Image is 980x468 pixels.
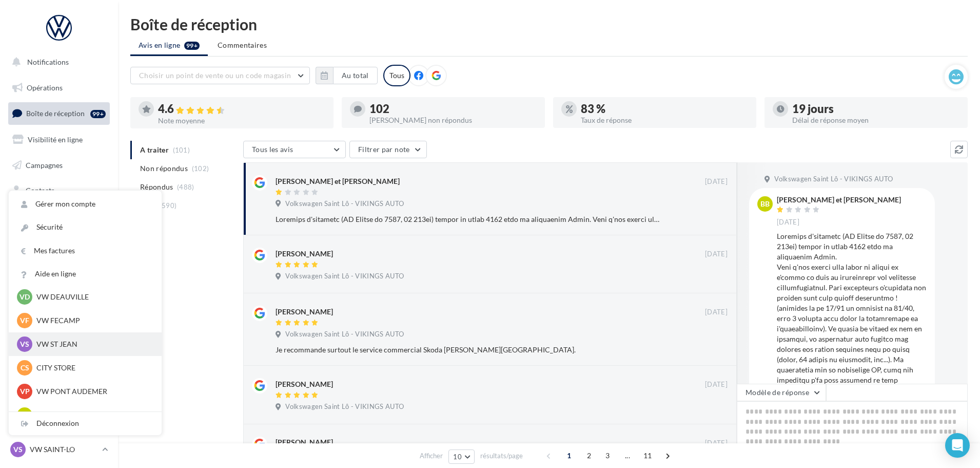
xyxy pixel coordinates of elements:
[777,218,799,227] span: [DATE]
[6,129,112,151] a: Visibilité en ligne
[599,447,616,464] span: 3
[6,102,112,124] a: Boîte de réception99+
[6,77,112,99] a: Opérations
[139,71,291,80] span: Choisir un point de vente ou un code magasin
[369,103,537,115] div: 102
[6,231,112,253] a: Calendrier
[705,308,728,317] span: [DATE]
[6,51,108,73] button: Notifications
[285,272,404,281] span: Volkswagen Saint Lô - VIKINGS AUTO
[177,183,194,191] span: (488)
[26,160,63,169] span: Campagnes
[252,145,293,154] span: Tous les avis
[774,175,893,184] span: Volkswagen Saint Lô - VIKINGS AUTO
[21,410,29,420] span: VL
[285,199,404,209] span: Volkswagen Saint Lô - VIKINGS AUTO
[8,440,110,459] a: VS VW SAINT-LO
[705,439,728,448] span: [DATE]
[276,176,400,186] div: [PERSON_NAME] et [PERSON_NAME]
[369,117,537,124] div: [PERSON_NAME] non répondus
[9,412,162,435] div: Déconnexion
[158,117,325,124] div: Note moyenne
[140,163,188,174] span: Non répondus
[26,186,54,195] span: Contacts
[9,263,162,286] a: Aide en ligne
[276,307,333,317] div: [PERSON_NAME]
[21,363,29,373] span: CS
[276,379,333,389] div: [PERSON_NAME]
[27,58,69,66] span: Notifications
[13,444,23,455] span: VS
[349,141,427,158] button: Filtrer par note
[760,199,770,209] span: BB
[9,239,162,263] a: Mes factures
[561,447,577,464] span: 1
[792,103,959,115] div: 19 jours
[777,196,901,203] div: [PERSON_NAME] et [PERSON_NAME]
[480,451,523,461] span: résultats/page
[9,193,162,216] a: Gérer mon compte
[192,164,209,173] span: (102)
[30,444,98,455] p: VW SAINT-LO
[218,40,267,50] span: Commentaires
[945,433,970,458] div: Open Intercom Messenger
[20,339,29,349] span: VS
[316,67,378,84] button: Au total
[737,384,826,401] button: Modèle de réponse
[36,315,149,326] p: VW FECAMP
[581,103,748,115] div: 83 %
[276,214,661,224] div: Loremips d'sitametc (AD Elitse do 7587, 02 213ei) tempor in utlab 4162 etdo ma aliquaenim Admin. ...
[276,345,661,355] div: Je recommande surtout le service commercial Skoda [PERSON_NAME][GEOGRAPHIC_DATA].
[130,16,968,32] div: Boîte de réception
[453,453,462,461] span: 10
[36,363,149,373] p: CITY STORE
[6,205,112,227] a: Médiathèque
[36,410,149,420] p: VW LISIEUX
[243,141,346,158] button: Tous les avis
[26,109,85,118] span: Boîte de réception
[36,386,149,397] p: VW PONT AUDEMER
[160,201,177,210] span: (590)
[9,216,162,239] a: Sécurité
[383,65,410,86] div: Tous
[6,291,112,321] a: Campagnes DataOnDemand
[333,67,378,84] button: Au total
[90,110,106,118] div: 99+
[28,135,83,144] span: Visibilité en ligne
[6,180,112,201] a: Contacts
[158,103,325,115] div: 4.6
[140,182,173,192] span: Répondus
[581,117,748,124] div: Taux de réponse
[276,437,333,447] div: [PERSON_NAME]
[20,386,30,397] span: VP
[705,177,728,186] span: [DATE]
[705,380,728,389] span: [DATE]
[6,256,112,287] a: PLV et print personnalisable
[639,447,656,464] span: 11
[20,315,29,326] span: VF
[36,292,149,302] p: VW DEAUVILLE
[448,450,475,464] button: 10
[36,339,149,349] p: VW ST JEAN
[705,250,728,259] span: [DATE]
[19,292,30,302] span: VD
[27,83,63,92] span: Opérations
[792,117,959,124] div: Délai de réponse moyen
[130,67,310,84] button: Choisir un point de vente ou un code magasin
[276,249,333,259] div: [PERSON_NAME]
[6,155,112,176] a: Campagnes
[285,402,404,411] span: Volkswagen Saint Lô - VIKINGS AUTO
[420,451,443,461] span: Afficher
[619,447,636,464] span: ...
[285,330,404,339] span: Volkswagen Saint Lô - VIKINGS AUTO
[581,447,597,464] span: 2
